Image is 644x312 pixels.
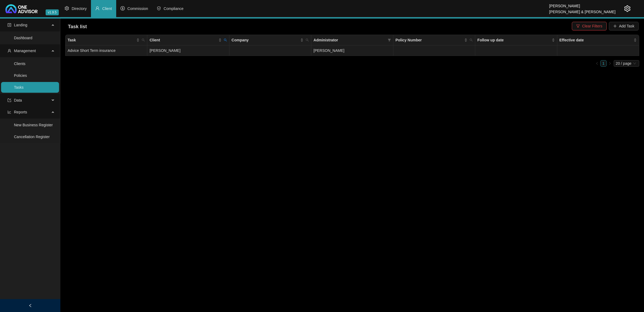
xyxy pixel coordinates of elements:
[224,38,227,42] span: search
[549,7,616,13] div: [PERSON_NAME] & [PERSON_NAME]
[572,22,606,30] button: Clear Filters
[608,62,612,65] span: right
[607,60,613,67] button: right
[149,37,217,43] span: Client
[594,60,600,67] li: Previous Page
[147,45,229,56] td: [PERSON_NAME]
[142,38,145,42] span: search
[624,5,631,12] span: setting
[8,49,11,53] span: user
[223,36,228,44] span: search
[14,110,27,114] span: Reports
[65,45,147,56] td: Advice Short Term insurance
[609,22,639,30] button: Add Task
[582,23,602,29] span: Clear Filters
[14,85,24,89] a: Tasks
[14,62,25,66] a: Clients
[616,60,637,66] span: 20 / page
[102,6,112,11] span: Client
[8,110,11,114] span: line-chart
[613,24,617,28] span: plus
[469,36,474,44] span: search
[475,35,557,45] th: Follow up date
[72,6,87,11] span: Directory
[470,38,473,42] span: search
[595,62,599,65] span: left
[387,36,392,44] span: filter
[14,123,53,127] a: New Business Register
[164,6,184,11] span: Compliance
[600,60,607,67] li: 1
[614,60,639,67] div: Page Size
[14,98,22,102] span: Data
[393,35,475,45] th: Policy Number
[619,23,634,29] span: Add Task
[28,304,32,307] span: left
[229,35,311,45] th: Company
[388,38,391,42] span: filter
[127,6,148,11] span: Commission
[147,35,229,45] th: Client
[557,35,639,45] th: Effective date
[65,6,69,10] span: setting
[68,37,135,43] span: Task
[477,37,550,43] span: Follow up date
[607,60,613,67] li: Next Page
[65,35,147,45] th: Task
[8,98,11,102] span: import
[46,9,59,15] span: v1.9.5
[313,37,385,43] span: Administrator
[305,36,310,44] span: search
[5,4,38,13] img: 2df55531c6924b55f21c4cf5d4484680-logo-light.svg
[14,73,27,78] a: Policies
[549,1,616,7] div: [PERSON_NAME]
[594,60,600,67] button: left
[141,36,146,44] span: search
[14,36,32,40] a: Dashboard
[8,23,11,27] span: profile
[14,23,27,27] span: Landing
[601,60,606,66] a: 1
[396,37,463,43] span: Policy Number
[157,6,161,10] span: safety
[14,135,50,139] a: Cancellation Register
[14,49,36,53] span: Management
[559,37,632,43] span: Effective date
[313,48,344,53] span: [PERSON_NAME]
[232,37,299,43] span: Company
[95,6,100,10] span: user
[68,24,87,29] span: Task list
[576,24,580,28] span: filter
[120,6,125,10] span: dollar
[306,38,309,42] span: search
